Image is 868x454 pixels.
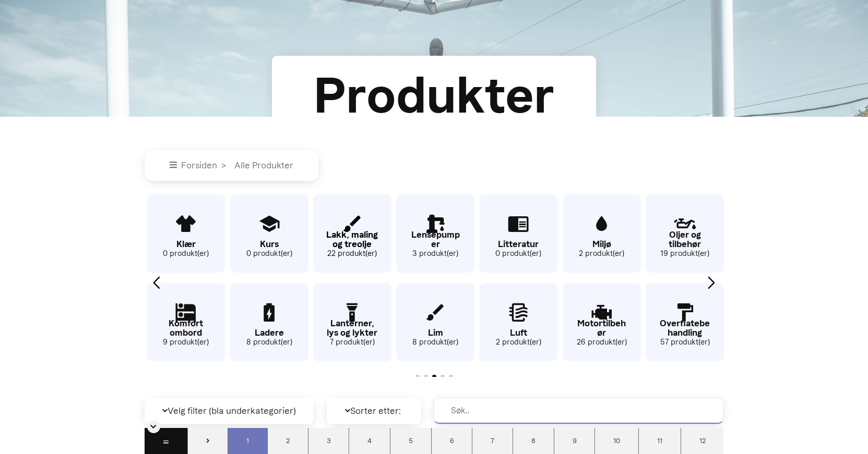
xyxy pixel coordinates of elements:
div: 38 / 65 [477,278,557,364]
p: Litteratur [479,240,557,249]
small: 57 produkt(er) [646,337,724,348]
small: 0 produkt(er) [147,248,225,260]
p: Ladere [230,328,308,337]
div: 36 / 65 [394,278,474,364]
div: 1 [228,428,267,454]
span: Go to slide 1 [415,375,420,379]
p: Miljø [563,240,641,249]
div: 32 / 65 [228,278,308,364]
div: 5 [390,428,431,454]
small: 8 produkt(er) [396,337,474,348]
div: 37 / 65 [477,189,557,275]
div: 42 / 65 [643,278,723,364]
small: 2 produkt(er) [563,248,641,260]
div: 40 / 65 [560,278,640,364]
span: Go to slide 5 [449,375,453,379]
small: 8 produkt(er) [230,337,308,348]
p: Lakk, maling og treolje [313,230,391,248]
p: Klær [147,240,225,249]
small: 0 produkt(er) [230,248,308,260]
p: Lensepumper [396,230,474,248]
div: 31 / 65 [228,189,308,275]
div: 10 [594,428,638,454]
div: Produkter [306,58,562,133]
small: 22 produkt(er) [313,248,391,260]
div: 34 / 65 [311,278,391,364]
div: 33 / 65 [311,189,391,275]
div: 8 [513,428,554,454]
p: Velg filter (bla underkategorier) [145,398,314,424]
small: 26 produkt(er) [563,337,641,348]
div: 12 [681,428,724,454]
p: Komfort ombord [147,319,225,337]
div: Next slide [705,272,719,295]
div: 9 [554,428,595,454]
small: 0 produkt(er) [479,248,557,260]
div: 2 [267,428,308,454]
div: 4 [349,428,390,454]
span: Go to slide 4 [441,375,445,379]
span: Alle Produkter [230,160,293,170]
div: 29 / 65 [145,189,225,275]
p: Motortilbehør [563,319,641,337]
small: 2 produkt(er) [479,337,557,348]
div: 41 / 65 [643,189,723,275]
p: Lanterner, lys og lykter [313,319,391,337]
p: Overflatebehandling [646,319,724,337]
nav: breadcrumb [145,150,724,180]
a: Forsiden [170,160,218,170]
div: 35 / 65 [394,189,474,275]
small: 3 produkt(er) [396,248,474,260]
p: Lim [396,328,474,337]
div: 11 [638,428,681,454]
p: Kurs [230,240,308,249]
div: Skjul sidetall [147,420,160,433]
div: 30 / 65 [145,278,225,364]
small: 19 produkt(er) [646,248,724,260]
p: Luft [479,328,557,337]
p: Sorter etter: [327,398,421,424]
small: 7 produkt(er) [313,337,391,348]
input: Søk.. [434,398,723,424]
div: 6 [431,428,472,454]
span: Go to slide 2 [424,375,428,379]
p: Oljer og tilbehør [646,230,724,248]
div: 7 [472,428,513,454]
div: Previous slide [150,272,164,295]
div: 39 / 65 [560,189,640,275]
span: Go to slide 3 [432,375,436,379]
div: 3 [308,428,349,454]
small: 9 produkt(er) [147,337,225,348]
